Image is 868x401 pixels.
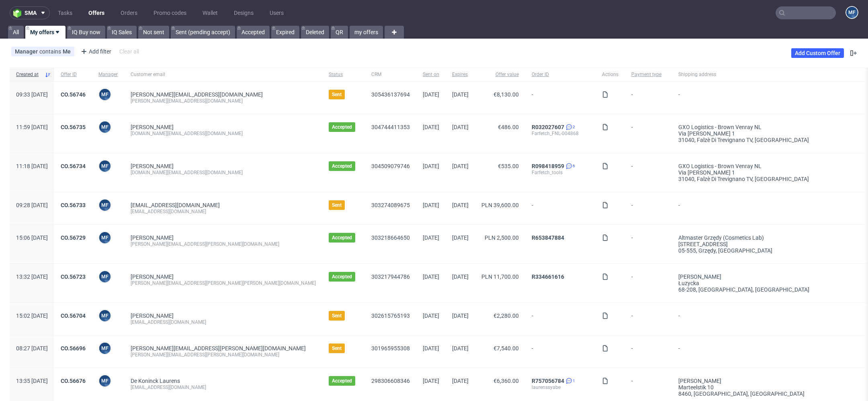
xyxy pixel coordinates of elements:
[678,202,856,215] span: -
[78,45,113,58] div: Add filter
[350,26,383,39] a: my offers
[678,274,856,280] div: [PERSON_NAME]
[99,310,111,321] figcaption: MF
[532,234,564,241] a: R653847884
[131,319,316,325] div: [EMAIL_ADDRESS][DOMAIN_NAME]
[61,345,86,352] a: CO.56696
[25,10,37,16] span: sma
[16,313,48,319] span: 15:02 [DATE]
[678,286,856,293] div: 68-208, [GEOGRAPHIC_DATA] , [GEOGRAPHIC_DATA]
[131,313,174,319] a: [PERSON_NAME]
[452,234,469,241] span: [DATE]
[99,375,111,387] figcaption: MF
[631,313,665,325] span: -
[532,345,589,358] span: -
[332,345,342,352] span: Sent
[138,26,169,39] a: Not sent
[493,345,519,352] span: €7,540.00
[131,130,316,137] div: [DOMAIN_NAME][EMAIL_ADDRESS][DOMAIN_NAME]
[99,343,111,354] figcaption: MF
[116,6,142,19] a: Orders
[13,8,25,18] img: logo
[131,169,316,176] div: [DOMAIN_NAME][EMAIL_ADDRESS][DOMAIN_NAME]
[332,202,342,208] span: Sent
[99,121,111,133] figcaption: MF
[61,378,86,384] a: CO.56676
[131,208,316,215] div: [EMAIL_ADDRESS][DOMAIN_NAME]
[99,89,111,100] figcaption: MF
[10,6,50,19] button: sma
[265,6,289,19] a: Users
[532,130,589,137] div: Farfetch_FNL-004868
[371,71,410,78] span: CRM
[678,71,856,78] span: Shipping address
[631,345,665,358] span: -
[131,352,316,358] div: [PERSON_NAME][EMAIL_ADDRESS][PERSON_NAME][DOMAIN_NAME]
[631,124,665,143] span: -
[237,26,270,39] a: Accepted
[485,234,519,241] span: PLN 2,500.00
[61,313,86,319] a: CO.56704
[678,169,856,176] div: via [PERSON_NAME] 1
[423,91,439,98] span: [DATE]
[16,124,48,130] span: 11:59 [DATE]
[131,345,306,352] span: [PERSON_NAME][EMAIL_ADDRESS][PERSON_NAME][DOMAIN_NAME]
[631,202,665,215] span: -
[371,274,410,280] a: 303217944786
[678,124,856,130] div: GXO Logistics - Brown Venray NL
[452,163,469,169] span: [DATE]
[564,378,575,384] a: 1
[171,26,235,39] a: Sent (pending accept)
[493,313,519,319] span: €2,280.00
[678,241,856,247] div: [STREET_ADDRESS]
[99,232,111,243] figcaption: MF
[573,378,575,384] span: 1
[423,124,439,130] span: [DATE]
[332,274,352,280] span: Accepted
[573,163,575,169] span: 6
[25,26,66,39] a: My offers
[16,378,48,384] span: 13:35 [DATE]
[331,26,348,39] a: QR
[532,384,589,391] div: laurenssyabe
[371,163,410,169] a: 304509079746
[131,202,220,208] span: [EMAIL_ADDRESS][DOMAIN_NAME]
[67,26,105,39] a: IQ Buy now
[16,91,48,98] span: 09:33 [DATE]
[678,234,856,241] div: Altmaster Grzędy (Cosmetics Lab)
[16,345,48,352] span: 08:27 [DATE]
[371,234,410,241] a: 303218664650
[301,26,329,39] a: Deleted
[532,169,589,176] div: Farfetch_tools
[332,378,352,384] span: Accepted
[61,234,86,241] a: CO.56729
[16,202,48,208] span: 09:28 [DATE]
[423,234,439,241] span: [DATE]
[481,274,519,280] span: PLN 11,700.00
[452,71,469,78] span: Expires
[532,202,589,215] span: -
[118,46,141,57] div: Clear all
[329,71,358,78] span: Status
[678,137,856,143] div: 31040, Falzè di Trevignano TV , [GEOGRAPHIC_DATA]
[532,124,564,130] a: R032027607
[16,71,41,78] span: Created at
[452,124,469,130] span: [DATE]
[423,378,439,384] span: [DATE]
[98,71,118,78] span: Manager
[61,163,86,169] a: CO.56734
[493,378,519,384] span: €6,360.00
[99,160,111,172] figcaption: MF
[332,313,342,319] span: Sent
[481,71,519,78] span: Offer value
[631,91,665,104] span: -
[678,378,856,384] div: [PERSON_NAME]
[678,280,856,286] div: Łuzycka
[631,378,665,397] span: -
[631,71,665,78] span: Payment type
[332,124,352,130] span: Accepted
[423,313,439,319] span: [DATE]
[423,202,439,208] span: [DATE]
[15,48,39,55] span: Manager
[678,391,856,397] div: 8460, [GEOGRAPHIC_DATA] , [GEOGRAPHIC_DATA]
